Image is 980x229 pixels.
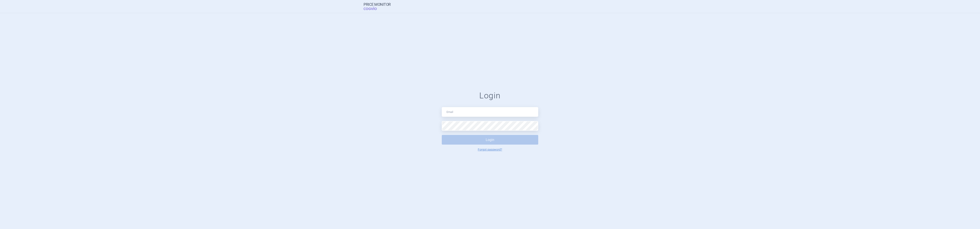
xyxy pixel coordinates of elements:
[364,2,391,7] strong: Price Monitor
[478,148,502,151] a: Forgot password?
[442,135,538,145] button: Login
[442,107,538,117] input: Email
[442,91,538,101] h1: Login
[364,7,383,10] span: COGVIO
[364,2,391,10] a: Price MonitorCOGVIO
